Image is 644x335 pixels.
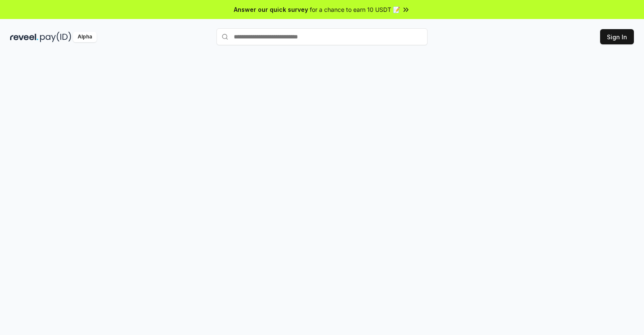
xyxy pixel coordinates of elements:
[600,29,634,44] button: Sign In
[234,5,308,14] span: Answer our quick survey
[73,32,97,42] div: Alpha
[40,32,71,42] img: pay_id
[10,32,38,42] img: reveel_dark
[310,5,400,14] span: for a chance to earn 10 USDT 📝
